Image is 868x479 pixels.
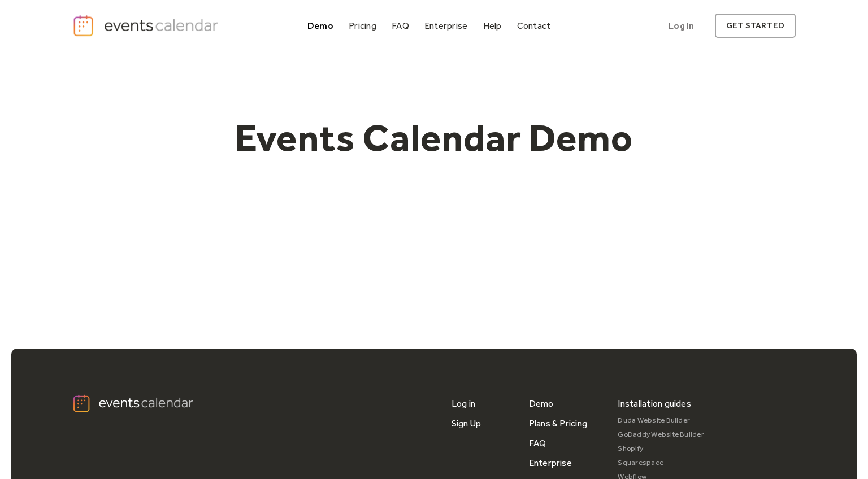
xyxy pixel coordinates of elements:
[420,18,472,33] a: Enterprise
[715,14,796,38] a: get started
[217,115,651,161] h1: Events Calendar Demo
[483,23,502,29] div: Help
[618,456,704,470] a: Squarespace
[529,453,572,473] a: Enterprise
[479,18,506,33] a: Help
[392,23,409,29] div: FAQ
[618,394,691,413] div: Installation guides
[344,18,381,33] a: Pricing
[618,413,704,428] a: Duda Website Builder
[529,413,588,433] a: Plans & Pricing
[529,433,546,453] a: FAQ
[618,442,704,456] a: Shopify
[303,18,338,33] a: Demo
[452,394,475,413] a: Log in
[618,428,704,442] a: GoDaddy Website Builder
[657,14,705,38] a: Log In
[529,394,554,413] a: Demo
[424,23,467,29] div: Enterprise
[452,413,481,433] a: Sign Up
[72,14,222,37] a: home
[349,23,376,29] div: Pricing
[307,23,333,29] div: Demo
[517,23,551,29] div: Contact
[387,18,414,33] a: FAQ
[513,18,555,33] a: Contact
